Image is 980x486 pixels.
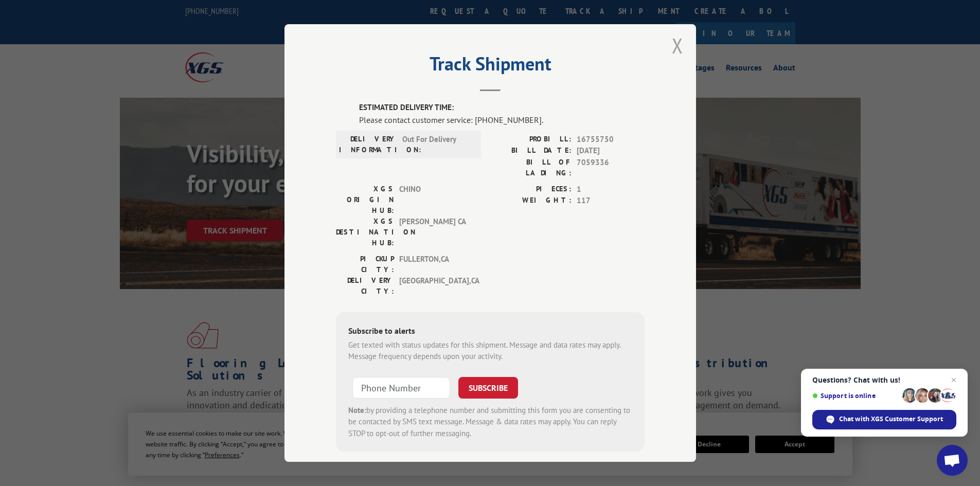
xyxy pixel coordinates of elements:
span: Support is online [812,392,899,400]
span: Chat with XGS Customer Support [839,415,943,424]
span: 16755750 [577,134,645,146]
div: Open chat [937,445,968,476]
label: PICKUP CITY: [336,254,394,275]
label: PIECES: [490,184,572,195]
label: WEIGHT: [490,195,572,207]
span: [GEOGRAPHIC_DATA] , CA [399,275,469,297]
span: Close chat [948,374,960,386]
span: Out For Delivery [402,134,472,155]
span: Questions? Chat with us! [812,376,956,384]
div: Get texted with status updates for this shipment. Message and data rates may apply. Message frequ... [348,339,632,363]
label: XGS DESTINATION HUB: [336,216,394,248]
strong: Note: [348,405,366,415]
button: SUBSCRIBE [458,377,518,399]
h2: Track Shipment [336,57,645,76]
div: Subscribe to alerts [348,325,632,339]
label: BILL DATE: [490,145,572,157]
div: Please contact customer service: [PHONE_NUMBER]. [359,114,645,126]
label: XGS ORIGIN HUB: [336,184,394,216]
span: CHINO [399,184,469,216]
div: by providing a telephone number and submitting this form you are consenting to be contacted by SM... [348,405,632,440]
span: 1 [577,184,645,195]
button: Close modal [672,32,683,59]
label: BILL OF LADING: [490,157,572,178]
label: DELIVERY CITY: [336,275,394,297]
label: PROBILL: [490,134,572,146]
span: [DATE] [577,145,645,157]
span: [PERSON_NAME] CA [399,216,469,248]
div: Chat with XGS Customer Support [812,410,956,429]
span: 117 [577,195,645,207]
label: DELIVERY INFORMATION: [339,134,397,155]
span: FULLERTON , CA [399,254,469,275]
span: 7059336 [577,157,645,178]
label: ESTIMATED DELIVERY TIME: [359,102,645,114]
input: Phone Number [352,377,450,399]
